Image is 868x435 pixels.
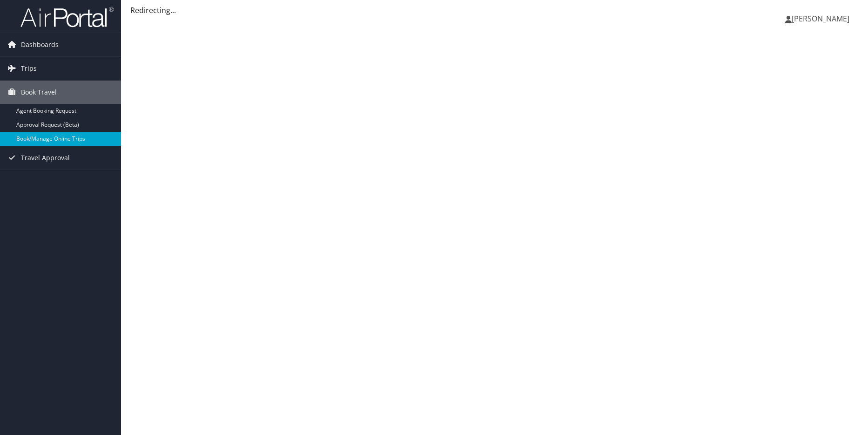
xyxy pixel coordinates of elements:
[21,33,59,56] span: Dashboards
[130,5,859,16] div: Redirecting...
[792,14,849,24] span: [PERSON_NAME]
[21,81,57,104] span: Book Travel
[785,5,859,33] a: [PERSON_NAME]
[21,146,70,170] span: Travel Approval
[20,6,114,28] img: airportal-logo.png
[21,57,37,80] span: Trips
